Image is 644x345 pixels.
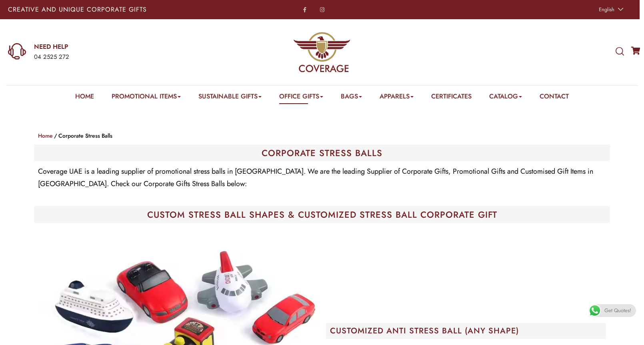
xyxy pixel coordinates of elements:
[34,42,211,51] a: NEED HELP
[38,210,606,219] h1: CUSTOM STRESS BALL SHAPES & CUSTOMIZED STRESS BALL CORPORATE GIFT
[38,148,606,157] h1: CORPORATE STRESS BALLS​
[341,92,362,104] a: Bags
[431,92,472,104] a: Certificates
[380,92,414,104] a: Apparels
[112,92,181,104] a: Promotional Items
[38,165,606,190] p: Coverage UAE is a leading supplier of promotional stress balls in [GEOGRAPHIC_DATA]. We are the l...
[198,92,262,104] a: Sustainable Gifts
[599,6,614,13] span: English
[604,304,631,317] span: Get Quotes!
[279,92,323,104] a: Office Gifts
[540,92,569,104] a: Contact
[75,92,94,104] a: Home
[34,52,211,62] div: 04 2525 272
[330,327,606,335] h2: CUSTOMIZED ANTI STRESS BALL​ (ANY SHAPE)
[8,6,254,13] p: Creative and Unique Corporate Gifts
[38,132,53,140] a: Home
[53,131,112,140] li: Corporate Stress Balls
[595,4,626,15] a: English
[489,92,522,104] a: Catalog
